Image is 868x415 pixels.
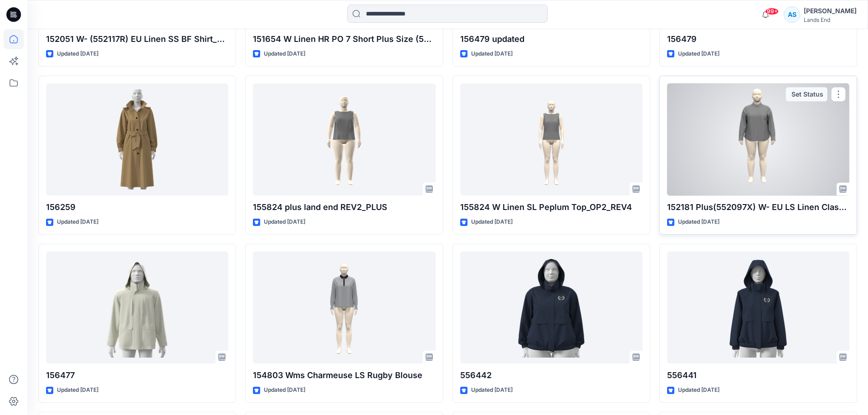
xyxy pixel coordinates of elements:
[46,83,228,196] a: 156259
[46,251,228,364] a: 156477
[460,33,642,46] p: 156479 updated
[471,217,513,227] p: Updated [DATE]
[46,33,228,46] p: 152051 W- (552117R) EU Linen SS BF Shirt_REV2
[264,385,305,395] p: Updated [DATE]
[765,8,779,15] span: 99+
[264,49,305,59] p: Updated [DATE]
[460,369,642,382] p: 556442
[667,251,849,364] a: 556441
[460,251,642,364] a: 556442
[46,369,228,382] p: 156477
[804,5,857,16] div: [PERSON_NAME]
[253,83,435,196] a: 155824 plus land end REV2_PLUS
[678,49,719,59] p: Updated [DATE]
[46,201,228,214] p: 156259
[804,16,857,23] div: Lands End
[784,6,800,23] div: AS
[253,33,435,46] p: 151654 W Linen HR PO 7 Short Plus Size (551526X)
[460,201,642,214] p: 155824 W Linen SL Peplum Top_OP2_REV4
[57,49,98,59] p: Updated [DATE]
[667,83,849,196] a: 152181 Plus(552097X) W- EU LS Linen Classic Button- Through Shirt_REV03
[253,201,435,214] p: 155824 plus land end REV2_PLUS
[471,385,513,395] p: Updated [DATE]
[667,33,849,46] p: 156479
[264,217,305,227] p: Updated [DATE]
[678,217,719,227] p: Updated [DATE]
[460,83,642,196] a: 155824 W Linen SL Peplum Top_OP2_REV4
[57,385,98,395] p: Updated [DATE]
[667,369,849,382] p: 556441
[253,251,435,364] a: 154803 Wms Charmeuse LS Rugby Blouse
[253,369,435,382] p: 154803 Wms Charmeuse LS Rugby Blouse
[667,201,849,214] p: 152181 Plus(552097X) W- EU LS Linen Classic Button- Through Shirt_REV03
[57,217,98,227] p: Updated [DATE]
[678,385,719,395] p: Updated [DATE]
[471,49,513,59] p: Updated [DATE]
